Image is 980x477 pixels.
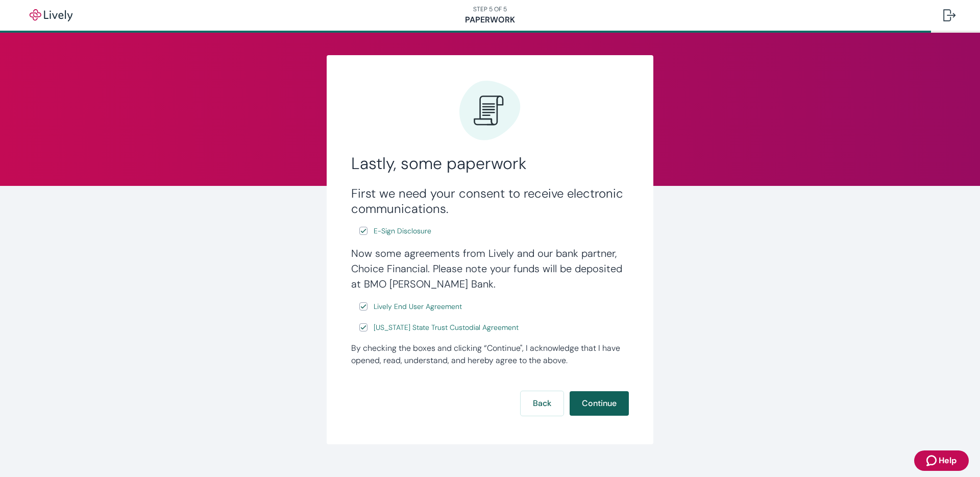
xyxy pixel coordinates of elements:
[374,301,462,312] span: Lively End User Agreement
[521,391,563,416] button: Back
[372,321,521,334] a: e-sign disclosure document
[374,226,431,236] span: E-Sign Disclosure
[372,300,464,313] a: e-sign disclosure document
[570,391,629,416] button: Continue
[926,455,939,467] svg: Zendesk support icon
[935,3,964,28] button: Log out
[374,322,519,333] span: [US_STATE] State Trust Custodial Agreement
[351,153,629,174] h2: Lastly, some paperwork
[351,186,629,217] h3: First we need your consent to receive electronic communications.
[22,9,80,21] img: Lively
[351,342,629,367] div: By checking the boxes and clicking “Continue", I acknowledge that I have opened, read, understand...
[351,246,629,292] h4: Now some agreements from Lively and our bank partner, Choice Financial. Please note your funds wi...
[939,455,957,467] span: Help
[914,450,969,471] button: Zendesk support iconHelp
[372,225,433,237] a: e-sign disclosure document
